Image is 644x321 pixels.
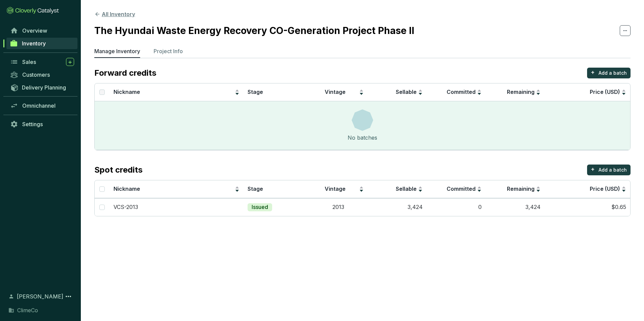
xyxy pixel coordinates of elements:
a: Delivery Planning [7,82,77,93]
p: Issued [252,204,268,211]
a: Sales [7,56,77,68]
span: Price (USD) [590,185,620,192]
td: $0.65 [545,198,630,216]
span: Vintage [325,185,346,192]
button: +Add a batch [587,68,631,78]
span: Nickname [114,88,140,95]
td: 3,424 [486,198,545,216]
a: Omnichannel [7,100,77,111]
span: Sellable [396,88,417,95]
div: No batches [348,134,377,142]
button: +Add a batch [587,165,631,175]
td: 3,424 [368,198,427,216]
span: Vintage [325,88,346,95]
span: Price (USD) [590,88,620,95]
span: Stage [248,88,263,95]
p: Spot credits [94,165,142,175]
a: Customers [7,69,77,80]
p: Add a batch [599,70,627,76]
a: Inventory [6,38,77,49]
span: Sellable [396,185,417,192]
p: Add a batch [599,167,627,173]
th: Stage [244,180,309,198]
p: VCS-2013 [114,204,138,211]
span: Settings [22,121,43,128]
span: Remaining [507,88,535,95]
h2: The Hyundai Waste Energy Recovery CO-Generation Project Phase II [94,24,414,38]
span: Omnichannel [22,102,56,109]
td: 0 [427,198,486,216]
p: Manage Inventory [94,47,140,55]
span: ClimeCo [17,306,38,314]
span: Inventory [22,40,46,47]
span: [PERSON_NAME] [17,292,63,300]
span: Committed [447,88,476,95]
p: Project Info [154,47,183,55]
th: Stage [244,83,309,101]
td: 2013 [309,198,368,216]
span: Remaining [507,185,535,192]
span: Sales [22,59,36,65]
span: Customers [22,71,50,78]
p: + [591,165,595,174]
span: Overview [22,27,47,34]
a: Settings [7,118,77,130]
span: Delivery Planning [22,84,66,91]
span: Stage [248,185,263,192]
a: Overview [7,25,77,36]
p: Forward credits [94,68,156,78]
span: Committed [447,185,476,192]
span: Nickname [114,185,140,192]
button: All Inventory [94,10,135,18]
p: + [591,68,595,77]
